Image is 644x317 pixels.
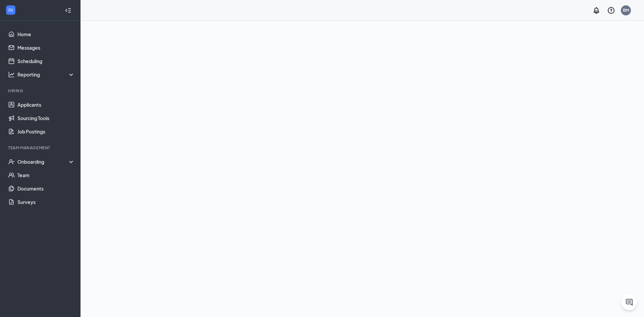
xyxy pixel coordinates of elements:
[17,168,75,182] a: Team
[8,71,15,78] svg: Analysis
[625,298,633,306] svg: ChatActive
[17,182,75,195] a: Documents
[607,6,615,14] svg: QuestionInfo
[623,7,629,13] div: BM
[17,28,75,41] a: Home
[621,294,637,310] button: ChatActive
[8,145,73,151] div: Team Management
[65,7,71,14] svg: Collapse
[17,41,75,54] a: Messages
[8,158,15,165] svg: UserCheck
[17,71,75,78] div: Reporting
[17,98,75,111] a: Applicants
[7,7,14,13] svg: WorkstreamLogo
[17,54,75,68] a: Scheduling
[592,6,600,14] svg: Notifications
[17,158,75,165] div: Onboarding
[17,125,75,138] a: Job Postings
[17,111,75,125] a: Sourcing Tools
[17,195,75,209] a: Surveys
[8,88,73,94] div: Hiring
